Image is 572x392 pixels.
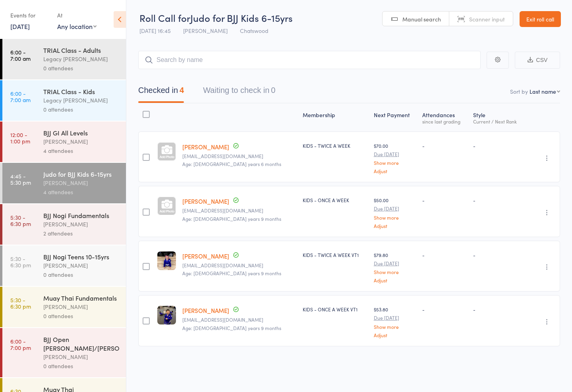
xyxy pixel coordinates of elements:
[271,86,275,95] div: 0
[139,11,190,24] span: Roll Call for
[374,306,416,337] div: $53.80
[43,96,119,105] div: Legacy [PERSON_NAME]
[422,251,467,258] div: -
[2,328,126,377] a: 6:00 -7:00 pmBJJ Open [PERSON_NAME]/[PERSON_NAME][PERSON_NAME]0 attendees
[43,87,119,96] div: TRIAL Class - Kids
[470,107,527,128] div: Style
[374,223,416,228] a: Adjust
[43,252,119,261] div: BJJ Nogi Teens 10-15yrs
[43,170,119,178] div: Judo for BJJ Kids 6-15yrs
[374,251,416,283] div: $79.80
[57,22,97,31] div: Any location
[374,261,416,266] small: Due [DATE]
[371,107,419,128] div: Next Payment
[10,338,31,351] time: 6:00 - 7:00 pm
[182,160,281,167] span: Age: [DEMOGRAPHIC_DATA] years 6 months
[182,306,229,315] a: [PERSON_NAME]
[157,251,176,270] img: image1747982436.png
[10,255,31,268] time: 5:30 - 6:30 pm
[303,306,367,313] div: KIDS - ONCE A WEEK VT1
[2,80,126,121] a: 6:00 -7:00 amTRIAL Class - KidsLegacy [PERSON_NAME]0 attendees
[138,51,481,69] input: Search by name
[10,9,49,22] div: Events for
[473,306,524,313] div: -
[374,206,416,211] small: Due [DATE]
[469,15,505,23] span: Scanner input
[422,142,467,149] div: -
[43,270,119,279] div: 0 attendees
[2,163,126,203] a: 4:45 -5:30 pmJudo for BJJ Kids 6-15yrs[PERSON_NAME]4 attendees
[182,143,229,151] a: [PERSON_NAME]
[402,15,441,23] span: Manual search
[43,178,119,187] div: [PERSON_NAME]
[43,335,119,352] div: BJJ Open [PERSON_NAME]/[PERSON_NAME]
[300,107,371,128] div: Membership
[374,332,416,338] a: Adjust
[240,27,269,35] span: Chatswood
[43,146,119,155] div: 4 attendees
[43,311,119,321] div: 0 attendees
[182,317,296,322] small: yabo_mlr_wang@yahoo.com
[374,197,416,228] div: $50.00
[43,229,119,238] div: 2 attendees
[510,87,528,95] label: Sort by
[374,269,416,274] a: Show more
[473,119,524,124] div: Current / Next Rank
[374,168,416,174] a: Adjust
[43,137,119,146] div: [PERSON_NAME]
[419,107,470,128] div: Atten­dances
[157,306,176,324] img: image1747897880.png
[2,287,126,327] a: 5:30 -6:30 pmMuay Thai Fundamentals[PERSON_NAME]0 attendees
[10,22,30,31] a: [DATE]
[10,90,31,103] time: 6:00 - 7:00 am
[374,142,416,174] div: $70.00
[182,153,296,159] small: Ktopstone@gmail.com
[43,105,119,114] div: 0 attendees
[182,263,296,268] small: Rsfeshop@gmail.com
[180,86,184,95] div: 4
[203,82,275,103] button: Waiting to check in0
[515,52,560,69] button: CSV
[422,197,467,203] div: -
[374,315,416,321] small: Due [DATE]
[520,11,561,27] a: Exit roll call
[10,49,31,62] time: 6:00 - 7:00 am
[182,252,229,260] a: [PERSON_NAME]
[2,245,126,286] a: 5:30 -6:30 pmBJJ Nogi Teens 10-15yrs[PERSON_NAME]0 attendees
[182,270,281,276] span: Age: [DEMOGRAPHIC_DATA] years 9 months
[473,251,524,258] div: -
[43,261,119,270] div: [PERSON_NAME]
[190,11,293,24] span: Judo for BJJ Kids 6-15yrs
[473,197,524,203] div: -
[374,278,416,283] a: Adjust
[10,297,31,309] time: 5:30 - 6:30 pm
[2,39,126,79] a: 6:00 -7:00 amTRIAL Class - AdultsLegacy [PERSON_NAME]0 attendees
[2,204,126,245] a: 5:30 -6:30 pmBJJ Nogi Fundamentals[PERSON_NAME]2 attendees
[43,361,119,371] div: 0 attendees
[43,46,119,54] div: TRIAL Class - Adults
[10,131,30,144] time: 12:00 - 1:00 pm
[43,128,119,137] div: BJJ GI All Levels
[303,142,367,149] div: KIDS - TWICE A WEEK
[43,352,119,361] div: [PERSON_NAME]
[422,119,467,124] div: since last grading
[43,302,119,311] div: [PERSON_NAME]
[10,173,31,185] time: 4:45 - 5:30 pm
[43,187,119,197] div: 4 attendees
[374,151,416,157] small: Due [DATE]
[374,324,416,329] a: Show more
[57,9,97,22] div: At
[473,142,524,149] div: -
[43,220,119,229] div: [PERSON_NAME]
[138,82,184,103] button: Checked in4
[374,215,416,220] a: Show more
[43,294,119,302] div: Muay Thai Fundamentals
[529,87,556,95] div: Last name
[43,64,119,73] div: 0 attendees
[2,122,126,162] a: 12:00 -1:00 pmBJJ GI All Levels[PERSON_NAME]4 attendees
[183,27,228,35] span: [PERSON_NAME]
[374,160,416,165] a: Show more
[43,54,119,64] div: Legacy [PERSON_NAME]
[139,27,171,35] span: [DATE] 16:45
[182,197,229,205] a: [PERSON_NAME]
